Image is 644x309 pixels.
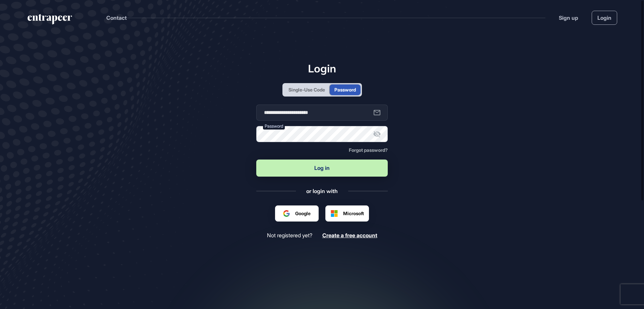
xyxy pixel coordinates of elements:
[256,160,388,177] button: Log in
[322,232,377,239] a: Create a free account
[106,13,127,22] button: Contact
[263,122,285,129] label: Password
[27,14,73,27] a: entrapeer-logo
[306,187,338,195] div: or login with
[349,147,388,153] span: Forgot password?
[256,62,388,75] h1: Login
[334,86,356,93] div: Password
[343,210,364,217] span: Microsoft
[349,147,388,153] a: Forgot password?
[267,232,312,239] span: Not registered yet?
[322,232,377,239] span: Create a free account
[559,14,578,22] a: Sign up
[288,86,325,93] div: Single-Use Code
[592,11,617,25] a: Login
